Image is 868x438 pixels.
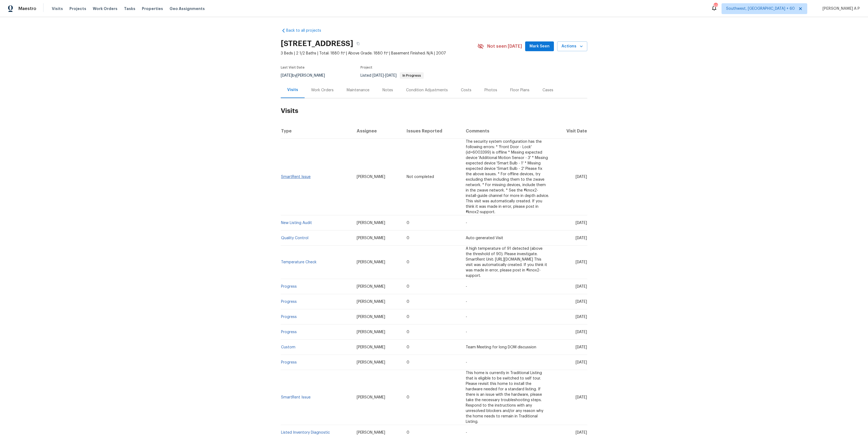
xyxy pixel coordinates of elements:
[466,371,543,424] span: This home is currently in Traditional Listing that is eligible to be switched to self tour. Pleas...
[466,330,467,334] span: -
[542,87,553,93] div: Cases
[352,124,402,139] th: Assignee
[576,221,587,225] span: [DATE]
[281,124,352,139] th: Type
[281,300,297,304] a: Progress
[357,431,385,434] span: [PERSON_NAME]
[466,361,467,364] span: -
[372,74,397,77] span: -
[281,72,331,79] div: by [PERSON_NAME]
[357,315,385,319] span: [PERSON_NAME]
[281,41,353,46] h2: [STREET_ADDRESS]
[553,124,587,139] th: Visit Date
[466,345,536,349] span: Team Meeting for long DOM discussion
[466,236,503,240] span: Auto-generated Visit
[281,51,477,56] span: 3 Beds | 2 1/2 Baths | Total: 1880 ft² | Above Grade: 1880 ft² | Basement Finished: N/A | 2007
[360,66,372,69] span: Project
[281,361,297,364] a: Progress
[525,41,554,51] button: Mark Seen
[466,221,467,225] span: -
[561,43,583,50] span: Actions
[357,395,385,399] span: [PERSON_NAME]
[281,28,333,33] a: Back to all projects
[69,6,86,11] span: Projects
[142,6,163,11] span: Properties
[281,221,312,225] a: New Listing Audit
[407,285,409,288] span: 0
[576,395,587,399] span: [DATE]
[357,175,385,179] span: [PERSON_NAME]
[407,236,409,240] span: 0
[347,87,369,93] div: Maintenance
[461,87,471,93] div: Costs
[407,431,409,434] span: 0
[714,3,717,9] div: 625
[407,395,409,399] span: 0
[281,74,292,77] span: [DATE]
[287,87,298,93] div: Visits
[407,345,409,349] span: 0
[357,260,385,264] span: [PERSON_NAME]
[281,66,305,69] span: Last Visit Date
[487,44,522,49] span: Not seen [DATE]
[170,6,205,11] span: Geo Assignments
[576,330,587,334] span: [DATE]
[576,345,587,349] span: [DATE]
[407,330,409,334] span: 0
[372,74,384,77] span: [DATE]
[281,285,297,288] a: Progress
[360,74,424,77] span: Listed
[357,345,385,349] span: [PERSON_NAME]
[357,361,385,364] span: [PERSON_NAME]
[281,395,311,399] a: SmartRent Issue
[281,175,311,179] a: SmartRent Issue
[281,260,317,264] a: Temperature Check
[466,140,549,214] span: The security system configuration has the following errors: * 'Front Door - Lock' (id=6003399) is...
[529,43,550,50] span: Mark Seen
[407,361,409,364] span: 0
[357,300,385,304] span: [PERSON_NAME]
[466,300,467,304] span: -
[466,431,467,434] span: -
[726,6,795,11] span: Southwest, [GEOGRAPHIC_DATA] + 60
[407,221,409,225] span: 0
[461,124,553,139] th: Comments
[281,330,297,334] a: Progress
[576,431,587,434] span: [DATE]
[576,236,587,240] span: [DATE]
[557,41,587,51] button: Actions
[52,6,63,11] span: Visits
[281,345,295,349] a: Custom
[18,6,36,11] span: Maestro
[406,87,448,93] div: Condition Adjustments
[400,74,423,77] span: In Progress
[407,175,434,179] span: Not completed
[466,285,467,288] span: -
[576,260,587,264] span: [DATE]
[353,39,363,48] button: Copy Address
[382,87,393,93] div: Notes
[407,315,409,319] span: 0
[357,330,385,334] span: [PERSON_NAME]
[281,431,330,434] a: Listed Inventory Diagnostic
[576,315,587,319] span: [DATE]
[576,175,587,179] span: [DATE]
[357,221,385,225] span: [PERSON_NAME]
[93,6,117,11] span: Work Orders
[311,87,334,93] div: Work Orders
[385,74,397,77] span: [DATE]
[357,236,385,240] span: [PERSON_NAME]
[820,6,860,11] span: [PERSON_NAME] A P
[576,361,587,364] span: [DATE]
[407,300,409,304] span: 0
[484,87,497,93] div: Photos
[402,124,462,139] th: Issues Reported
[281,98,587,124] h2: Visits
[466,315,467,319] span: -
[576,285,587,288] span: [DATE]
[357,285,385,288] span: [PERSON_NAME]
[281,315,297,319] a: Progress
[281,236,308,240] a: Quality Control
[124,7,135,11] span: Tasks
[407,260,409,264] span: 0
